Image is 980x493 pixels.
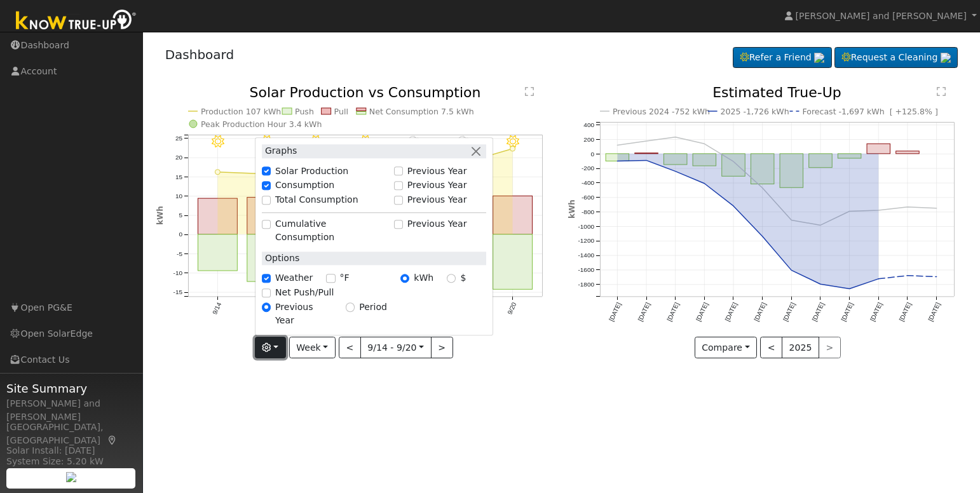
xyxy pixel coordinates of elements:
circle: onclick="" [934,274,939,280]
text: 10 [175,192,182,199]
circle: onclick="" [760,234,765,239]
circle: onclick="" [934,206,939,211]
input: Solar Production [262,166,271,175]
circle: onclick="" [876,276,881,281]
text: Estimated True-Up [712,84,841,100]
circle: onclick="" [644,158,649,163]
rect: onclick="" [780,154,803,187]
text: -800 [582,208,594,215]
a: Map [107,435,118,445]
text: [DATE] [637,301,651,322]
input: Net Push/Pull [262,288,271,297]
circle: onclick="" [847,209,852,214]
circle: onclick="" [702,142,707,147]
input: Weather [262,274,271,283]
circle: onclick="" [760,186,765,191]
text: 20 [175,154,182,161]
text: [DATE] [695,301,709,322]
text: [DATE] [753,301,768,322]
label: Period [359,301,387,314]
text: Pull [334,107,348,116]
img: retrieve [941,53,951,63]
circle: onclick="" [615,159,620,164]
text: [DATE] [840,301,855,322]
text: [DATE] [608,301,622,322]
button: Week [289,337,336,358]
span: [PERSON_NAME] and [PERSON_NAME] [796,11,967,21]
div: Solar Install: [DATE] [6,444,136,457]
i: 9/14 - Clear [211,135,224,148]
input: Previous Year [394,196,403,205]
button: 2025 [782,337,819,358]
label: Graphs [262,145,297,158]
text: Solar Production vs Consumption [249,84,480,100]
text: -5 [177,250,182,257]
label: Solar Production [275,165,348,178]
label: $ [460,272,466,285]
circle: onclick="" [673,135,678,140]
rect: onclick="" [606,154,629,161]
text:  [525,86,534,97]
rect: onclick="" [198,234,237,271]
rect: onclick="" [867,144,890,154]
text: -1000 [578,223,594,230]
a: Request a Cleaning [834,47,958,69]
text:  [937,86,946,97]
circle: onclick="" [731,159,736,164]
input: °F [326,274,335,283]
input: Total Consumption [262,196,271,205]
rect: onclick="" [664,154,688,165]
text: -200 [582,165,594,172]
text: 0 [179,231,182,238]
label: Cumulative Consumption [275,217,387,244]
rect: onclick="" [635,153,658,154]
text: -400 [582,179,594,186]
circle: onclick="" [847,287,852,292]
img: retrieve [66,472,76,482]
input: Previous Year [394,220,403,229]
text: -1400 [578,252,594,259]
circle: onclick="" [818,223,823,228]
button: < [339,337,361,358]
label: Options [262,252,299,265]
text: -1800 [578,281,594,288]
label: Previous Year [407,179,467,192]
a: Dashboard [165,47,235,62]
text: Forecast -1,697 kWh [ +125.8% ] [803,107,939,116]
text: -10 [173,269,182,276]
text: 0 [590,151,594,158]
circle: onclick="" [818,282,823,287]
text: 9/14 [211,301,222,316]
text: [DATE] [927,301,942,322]
input: Cumulative Consumption [262,220,271,229]
rect: onclick="" [751,154,775,184]
input: Previous Year [262,303,271,312]
text: 9/20 [506,301,517,316]
circle: onclick="" [789,218,794,223]
text: 2025 -1,726 kWh [721,107,789,116]
circle: onclick="" [510,146,515,151]
img: retrieve [814,53,824,63]
circle: onclick="" [876,208,881,213]
text: -1600 [578,267,594,274]
label: Previous Year [407,165,467,178]
div: [GEOGRAPHIC_DATA], [GEOGRAPHIC_DATA] [6,421,136,447]
label: Weather [275,272,313,285]
i: 9/20 - Clear [507,135,519,148]
a: Refer a Friend [733,47,832,69]
input: Previous Year [394,166,403,175]
label: kWh [414,272,433,285]
text: kWh [156,206,165,226]
div: System Size: 5.20 kW [6,455,136,468]
circle: onclick="" [905,205,910,210]
label: Consumption [275,179,334,192]
rect: onclick="" [722,154,745,176]
text: [DATE] [724,301,738,322]
circle: onclick="" [215,170,220,175]
circle: onclick="" [644,138,649,144]
rect: onclick="" [493,234,533,290]
text: -1200 [578,238,594,245]
rect: onclick="" [198,198,237,234]
rect: onclick="" [896,151,920,154]
text: 200 [583,136,594,143]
